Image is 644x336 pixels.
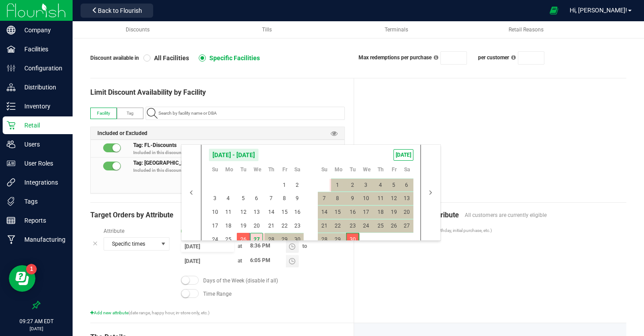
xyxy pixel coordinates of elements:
span: 26 [237,233,250,247]
input: End Date [181,255,234,266]
span: at [234,258,246,264]
span: Tag: [GEOGRAPHIC_DATA]-[GEOGRAPHIC_DATA] [133,158,248,166]
span: 10 [208,205,221,219]
th: Th [374,165,387,178]
td: Monday, September 8, 2025 [331,192,346,205]
p: Tags [15,196,69,207]
td: Sunday, September 14, 2025 [318,205,331,219]
span: 3 [359,178,372,192]
span: Tills [262,27,272,33]
span: 19 [237,219,250,233]
span: 30 [346,233,359,247]
td: Friday, August 1, 2025 [278,178,291,192]
span: [DATE] - [DATE] [208,148,259,162]
span: 12 [237,205,250,219]
span: 20 [250,219,263,233]
span: 11 [222,205,235,219]
td: Monday, September 29, 2025 [331,233,346,247]
td: Saturday, September 20, 2025 [400,205,413,219]
span: Open Ecommerce Menu [544,2,564,19]
td: Monday, August 18, 2025 [222,219,237,233]
td: Thursday, August 21, 2025 [265,219,278,233]
span: Hi, [PERSON_NAME]! [570,7,627,14]
p: 09:27 AM EDT [4,317,69,325]
div: Included or Excluded [91,127,344,140]
span: Max redemptions per purchase [359,54,432,61]
p: Inventory [15,101,69,112]
td: Sunday, August 10, 2025 [208,205,222,219]
td: Tuesday, August 12, 2025 [237,205,250,219]
p: Integrations [15,177,69,188]
td: Monday, September 22, 2025 [331,219,346,233]
td: Monday, August 4, 2025 [222,192,237,205]
td: Tuesday, August 19, 2025 [237,219,250,233]
span: Discount available in [90,54,143,62]
span: Retail Reasons [509,27,544,33]
span: 16 [291,205,304,219]
span: Target Orders by Attribute [90,210,188,220]
span: 5 [387,178,400,192]
span: 8 [278,192,291,205]
th: Mo [222,165,237,178]
td: Sunday, September 21, 2025 [318,219,331,233]
inline-svg: Tags [7,197,15,206]
span: per customer [478,54,509,61]
td: Sunday, September 7, 2025 [318,192,331,205]
span: to [299,243,311,249]
span: 20 [400,205,413,219]
span: 14 [265,205,278,219]
span: 4 [222,192,235,205]
td: Tuesday, September 9, 2025 [346,192,359,205]
button: Navigate to previous view [181,145,201,240]
span: 7 [265,192,278,205]
span: 27 [250,233,263,247]
span: (customer group, birthday, initial purchase, etc.) [401,228,492,233]
span: (date range, happy hour, in-store only, etc.) [128,310,209,315]
span: 21 [318,219,331,233]
p: Users [15,139,69,150]
td: Tuesday, September 16, 2025 [346,205,359,219]
td: Friday, August 15, 2025 [278,205,291,219]
iframe: Resource center [9,265,35,292]
td: Thursday, September 25, 2025 [374,219,387,233]
td: Saturday, August 23, 2025 [291,219,304,233]
th: Mo [331,165,346,178]
td: Monday, September 15, 2025 [331,205,346,219]
td: Saturday, August 2, 2025 [291,178,304,192]
th: We [250,165,265,178]
span: 23 [291,219,304,233]
th: We [359,165,374,178]
td: Monday, August 25, 2025 [222,233,237,247]
span: Specific times [104,238,158,250]
span: 10 [359,192,372,205]
span: 1 [278,178,291,192]
td: Sunday, August 17, 2025 [208,219,222,233]
span: 18 [374,205,387,219]
p: User Roles [15,158,69,169]
inline-svg: Search [147,108,158,119]
span: 2 [346,178,359,192]
td: Wednesday, September 3, 2025 [359,178,374,192]
span: 15 [278,205,291,219]
th: Su [208,165,222,178]
p: Reports [15,215,69,226]
span: 3 [208,192,221,205]
td: Wednesday, September 10, 2025 [359,192,374,205]
button: Back to Flourish [81,4,153,18]
td: Saturday, September 6, 2025 [400,178,413,192]
td: Wednesday, August 6, 2025 [250,192,265,205]
span: 25 [222,233,235,247]
td: Saturday, September 27, 2025 [400,219,413,233]
span: 17 [359,205,372,219]
span: 16 [346,205,359,219]
td: Friday, August 29, 2025 [278,233,291,247]
span: 28 [318,233,331,247]
inline-svg: Configuration [7,64,15,73]
span: Days of the Week (disable if all) [203,277,278,285]
span: 22 [278,219,291,233]
th: Tu [237,165,250,178]
th: Tu [346,165,359,178]
td: Friday, August 22, 2025 [278,219,291,233]
td: Thursday, September 4, 2025 [374,178,387,192]
span: 14 [318,205,331,219]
